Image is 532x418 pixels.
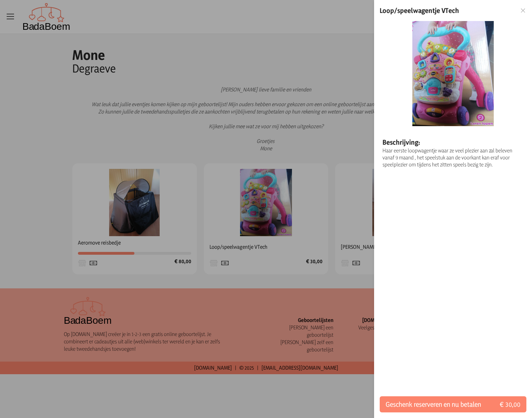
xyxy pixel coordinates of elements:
[383,137,524,147] p: Beschrijving:
[380,6,459,15] h2: Loop/speelwagentje VTech
[383,147,524,168] p: Haar eerste loopwagentje waar ze veel plezier aan zal beleven vanaf 9 maand , het speelstuk aan d...
[386,399,481,409] span: Geschenk reserveren en nu betalen
[380,396,526,412] button: Geschenk reserveren en nu betalen€ 30,00
[500,399,520,409] span: € 30,00
[412,21,494,126] img: Loop/speelwagentje VTech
